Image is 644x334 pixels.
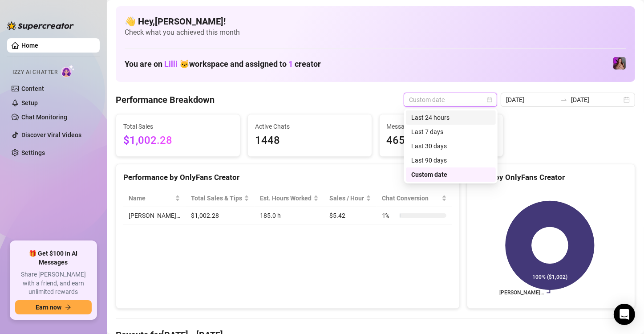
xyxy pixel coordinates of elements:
td: 185.0 h [255,207,324,224]
span: to [560,96,567,103]
th: Total Sales & Tips [186,190,255,207]
span: 1 % [382,211,396,220]
th: Chat Conversion [377,190,452,207]
div: Last 24 hours [411,113,490,122]
div: Last 7 days [406,125,496,139]
div: Last 90 days [406,153,496,167]
div: Custom date [406,167,496,182]
a: Settings [21,149,45,156]
span: Check what you achieved this month [125,28,626,37]
span: Messages Sent [387,122,496,131]
span: $1,002.28 [123,132,233,149]
button: Earn nowarrow-right [15,300,92,314]
div: Est. Hours Worked [260,193,312,203]
span: Active Chats [255,122,365,131]
h1: You are on workspace and assigned to creator [125,59,321,69]
span: 4657 [387,132,496,149]
div: Last 24 hours [406,110,496,125]
a: Chat Monitoring [21,114,67,121]
td: $5.42 [324,207,377,224]
div: Performance by OnlyFans Creator [123,171,452,183]
th: Sales / Hour [324,190,377,207]
span: calendar [487,97,492,102]
span: Name [129,193,173,203]
div: Last 30 days [411,141,490,151]
span: Total Sales & Tips [191,193,242,203]
a: Content [21,85,44,92]
span: 1 [288,59,293,69]
input: Start date [506,95,557,105]
span: swap-right [560,96,567,103]
a: Home [21,42,38,49]
img: logo-BBDzfeDw.svg [7,21,74,30]
a: Setup [21,99,38,106]
a: Discover Viral Videos [21,131,81,138]
span: Sales / Hour [329,193,364,203]
div: Last 30 days [406,139,496,153]
span: Custom date [409,93,492,106]
span: Lilli 🐱 [164,59,189,69]
h4: Performance Breakdown [116,94,215,106]
th: Name [123,190,186,207]
span: arrow-right [65,304,71,310]
span: Chat Conversion [382,193,439,203]
div: Sales by OnlyFans Creator [474,171,628,183]
input: End date [571,95,622,105]
td: $1,002.28 [186,207,255,224]
span: 🎁 Get $100 in AI Messages [15,249,92,267]
span: Total Sales [123,122,233,131]
span: Izzy AI Chatter [12,68,57,77]
div: Custom date [411,170,490,179]
text: [PERSON_NAME]… [499,290,544,296]
div: Last 7 days [411,127,490,137]
div: Last 90 days [411,155,490,165]
div: Open Intercom Messenger [614,304,635,325]
td: [PERSON_NAME]… [123,207,186,224]
h4: 👋 Hey, [PERSON_NAME] ! [125,15,626,28]
span: Earn now [36,304,61,311]
span: Share [PERSON_NAME] with a friend, and earn unlimited rewards [15,270,92,297]
img: allison [613,57,626,69]
img: AI Chatter [61,65,75,77]
span: 1448 [255,132,365,149]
